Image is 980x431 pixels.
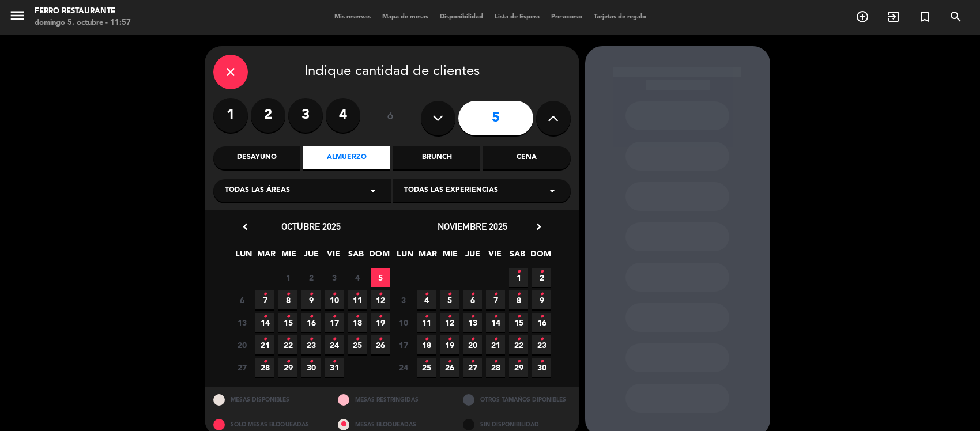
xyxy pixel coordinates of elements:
[255,290,274,309] span: 7
[225,185,290,196] span: Todas las áreas
[263,308,267,326] i: •
[486,313,505,332] span: 14
[257,247,276,266] span: MAR
[213,55,571,89] div: Indique cantidad de clientes
[447,330,451,349] i: •
[263,353,267,371] i: •
[404,185,498,196] span: Todas las experiencias
[509,290,528,309] span: 8
[278,358,297,377] span: 29
[378,330,382,349] i: •
[540,263,544,281] i: •
[447,308,451,326] i: •
[224,65,238,79] i: close
[887,10,900,24] i: exit_to_app
[493,308,497,326] i: •
[213,98,248,133] label: 1
[325,268,344,287] span: 3
[454,387,579,412] div: OTROS TAMAÑOS DIPONIBLES
[463,290,482,309] span: 6
[378,285,382,304] i: •
[332,308,336,326] i: •
[440,358,459,377] span: 26
[418,247,437,266] span: MAR
[213,146,300,169] div: Desayuno
[440,290,459,309] span: 5
[232,335,251,354] span: 20
[378,308,382,326] i: •
[438,221,507,232] span: noviembre 2025
[355,285,359,304] i: •
[470,330,474,349] i: •
[489,14,545,20] span: Lista de Espera
[9,7,26,24] i: menu
[263,285,267,304] i: •
[434,14,489,20] span: Disponibilidad
[424,330,428,349] i: •
[533,221,545,233] i: chevron_right
[394,313,413,332] span: 10
[366,184,380,198] i: arrow_drop_down
[325,313,344,332] span: 17
[395,247,414,266] span: LUN
[309,285,313,304] i: •
[346,247,365,266] span: SAB
[540,285,544,304] i: •
[355,308,359,326] i: •
[517,285,521,304] i: •
[301,313,321,332] span: 16
[485,247,504,266] span: VIE
[532,358,551,377] span: 30
[301,335,321,354] span: 23
[355,330,359,349] i: •
[918,10,932,24] i: turned_in_not
[332,330,336,349] i: •
[493,330,497,349] i: •
[371,313,390,332] span: 19
[286,285,290,304] i: •
[447,353,451,371] i: •
[288,98,323,133] label: 3
[35,17,131,29] div: domingo 5. octubre - 11:57
[255,313,274,332] span: 14
[251,98,285,133] label: 2
[447,285,451,304] i: •
[372,98,409,138] div: ó
[278,313,297,332] span: 15
[35,6,131,17] div: Ferro Restaurante
[325,335,344,354] span: 24
[440,313,459,332] span: 12
[509,268,528,287] span: 1
[440,335,459,354] span: 19
[348,335,367,354] span: 25
[417,290,436,309] span: 4
[949,10,963,24] i: search
[530,247,549,266] span: DOM
[255,335,274,354] span: 21
[232,358,251,377] span: 27
[517,330,521,349] i: •
[463,247,482,266] span: JUE
[324,247,343,266] span: VIE
[540,330,544,349] i: •
[540,308,544,326] i: •
[394,335,413,354] span: 17
[303,146,390,169] div: Almuerzo
[325,358,344,377] span: 31
[9,7,26,28] button: menu
[371,290,390,309] span: 12
[309,353,313,371] i: •
[239,221,251,233] i: chevron_left
[393,146,480,169] div: Brunch
[508,247,527,266] span: SAB
[332,353,336,371] i: •
[440,247,459,266] span: MIE
[463,358,482,377] span: 27
[309,330,313,349] i: •
[232,290,251,309] span: 6
[348,268,367,287] span: 4
[301,290,321,309] span: 9
[281,221,341,232] span: octubre 2025
[263,330,267,349] i: •
[301,247,321,266] span: JUE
